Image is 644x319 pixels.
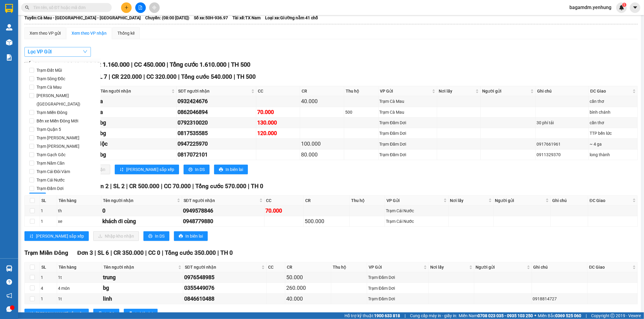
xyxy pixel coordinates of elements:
span: | [126,183,128,190]
span: | [228,61,229,68]
span: | [192,183,194,190]
div: 1 [41,274,56,281]
td: 0846610488 [183,294,267,304]
div: 100.000 [301,140,343,148]
div: 70.000 [257,108,299,116]
div: Thống kê [117,30,135,36]
span: message [6,306,12,312]
th: SL [40,196,57,206]
td: 0 [101,206,182,216]
div: 4 [41,285,56,292]
span: Trạm [PERSON_NAME] [34,134,82,142]
span: Tên người nhận [101,88,170,94]
span: | [131,61,133,68]
button: sort-ascending[PERSON_NAME] sắp xếp [24,309,89,318]
div: 0792310020 [178,118,255,127]
td: 0817535585 [177,128,256,139]
th: Tên hàng [57,262,102,272]
span: Cung cấp máy in - giấy in: [410,312,457,319]
div: 40.000 [301,97,343,106]
td: Trạm Cà Mau [379,96,437,107]
span: | [405,312,405,319]
span: printer [179,234,183,239]
div: 80.000 [301,150,343,159]
input: Tìm tên, số ĐT hoặc mã đơn [33,4,104,11]
strong: 1900 633 818 [374,313,400,318]
div: 30 phí tải [537,119,588,126]
span: Tổng cước 1.610.000 [170,61,226,68]
div: 0817072101 [178,150,255,159]
span: Tên người nhận [103,197,176,204]
div: 500 [345,109,377,115]
td: a [99,107,177,118]
div: 1 [41,207,56,214]
span: SL 7 [96,73,107,80]
button: plus [121,2,132,13]
div: 0947225970 [178,140,255,148]
span: | [178,73,180,80]
img: warehouse-icon [6,265,12,272]
span: search [25,5,29,10]
div: bg [103,284,182,292]
span: Trạm Năm Căn [34,159,67,167]
span: Trạm Cà Mau [34,83,64,91]
span: | [110,183,112,190]
span: notification [6,293,12,298]
td: bg [102,283,183,293]
span: Tổng cước 350.000 [165,249,216,256]
div: khách đi cùng [102,217,181,226]
span: In biên lai [226,166,243,173]
td: Trạm Cái Nước [385,206,448,216]
span: down [83,49,88,54]
td: Trạm Đầm Dơi [379,128,437,139]
button: Lọc VP Gửi [24,47,91,57]
th: SL [40,262,57,272]
img: icon-new-feature [619,5,624,10]
div: th [58,207,100,214]
span: SĐT người nhận [185,264,260,270]
td: 0976548985 [183,272,267,283]
span: [PERSON_NAME] sắp xếp [36,310,84,317]
td: linh [102,294,183,304]
div: ~ 4 ga [590,141,636,147]
img: solution-icon [6,54,12,61]
span: printer [188,167,193,172]
div: Trạm Đầm Dơi [368,295,428,302]
div: Trạm Đầm Dơi [380,151,436,158]
span: SĐT người nhận [184,197,258,204]
th: Thu hộ [350,196,385,206]
div: 0846610488 [184,295,265,303]
img: warehouse-icon [6,24,12,30]
div: trung [103,273,182,282]
div: bg [100,150,175,159]
span: Người gửi [482,88,529,94]
span: Miền Bắc [538,312,581,319]
div: 0817535585 [178,129,255,137]
td: 0355449076 [183,283,267,293]
div: Trạm Cà Mau [380,98,436,105]
td: Trạm Đầm Dơi [367,272,429,283]
div: Trạm Cái Nước [386,207,447,214]
span: printer [129,311,133,316]
div: a [100,108,175,116]
button: Lọc [29,193,46,202]
span: | [217,249,219,256]
span: Trạm Đất Mũi [34,66,64,74]
span: | [95,249,96,256]
span: Tổng cước 540.000 [181,73,232,80]
span: SL 2 [113,183,125,190]
td: 0948779880 [182,216,264,227]
span: Lọc VP Gửi [28,48,52,55]
span: Nơi lấy [450,197,487,204]
div: 1t [58,295,101,302]
td: 0949578846 [182,206,264,216]
span: VP Gửi [369,264,422,270]
span: TH 500 [237,73,256,80]
span: caret-down [633,5,638,10]
div: 50.000 [286,273,330,282]
span: TH 0 [251,183,263,190]
button: downloadNhập kho nhận [93,231,139,241]
span: Số xe: 50H-936.97 [194,14,228,21]
div: 130.000 [257,118,299,127]
td: bg [99,118,177,128]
